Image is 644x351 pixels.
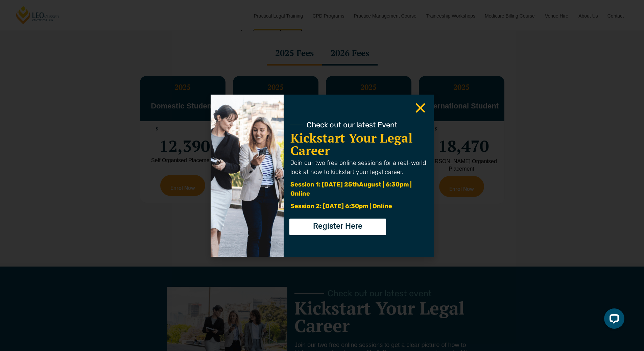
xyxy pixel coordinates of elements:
[290,159,426,176] span: Join our two free online sessions for a real-world look at how to kickstart your legal career.
[352,181,359,188] span: th
[290,130,412,159] a: Kickstart Your Legal Career
[290,181,352,188] span: Session 1: [DATE] 25
[289,219,386,235] a: Register Here
[414,101,427,115] a: Close
[290,181,412,197] span: August | 6:30pm | Online
[290,202,392,210] span: Session 2: [DATE] 6:30pm | Online
[599,306,627,334] iframe: LiveChat chat widget
[313,222,362,230] span: Register Here
[307,121,398,129] span: Check out our latest Event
